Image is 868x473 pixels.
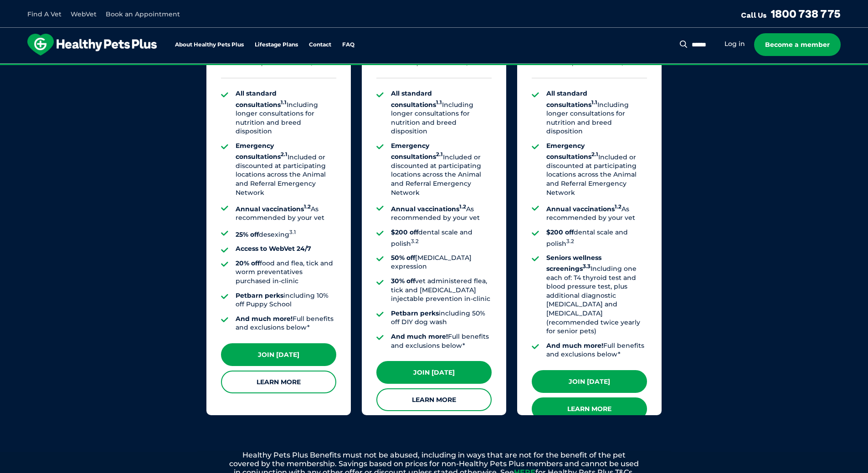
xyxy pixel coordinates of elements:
sup: 2.1 [591,152,598,158]
a: Join [DATE] [532,370,647,393]
li: dental scale and polish [546,228,647,248]
a: Log in [724,40,745,48]
img: hpp-logo [27,34,157,56]
strong: All standard consultations [391,89,442,108]
sup: 1.2 [615,203,621,210]
span: Call Us [741,10,767,20]
a: Call Us1800 738 775 [741,7,841,20]
sup: 1.1 [436,99,442,106]
sup: 3.2 [566,238,574,244]
button: Search [678,40,689,49]
strong: $200 off [391,228,418,236]
a: WebVet [71,10,97,18]
li: dental scale and polish [391,228,492,248]
a: Learn More [376,388,492,411]
strong: 20% off [236,259,260,267]
strong: All standard consultations [236,89,287,108]
a: Join [DATE] [376,361,492,384]
sup: 1.2 [459,203,466,210]
li: Including longer consultations for nutrition and breed disposition [236,89,336,136]
sup: 2.1 [281,152,288,158]
sup: 1.2 [304,203,311,210]
span: Proactive, preventative wellness program designed to keep your pet healthier and happier for longer [264,64,604,72]
sup: 1.1 [591,99,597,106]
a: Contact [309,42,331,48]
a: Join [DATE] [221,343,336,366]
li: Included or discounted at participating locations across the Animal and Referral Emergency Network [391,142,492,197]
strong: Annual vaccinations [236,205,311,213]
a: Book an Appointment [106,10,180,18]
li: desexing [236,228,336,239]
sup: 3.3 [583,263,591,270]
a: Learn More [532,397,647,420]
li: [MEDICAL_DATA] expression [391,254,492,271]
strong: $200 off [546,228,574,236]
a: FAQ [342,42,354,48]
li: vet administered flea, tick and [MEDICAL_DATA] injectable prevention in-clinic [391,277,492,304]
strong: 25% off [236,230,259,239]
strong: And much more! [391,332,448,341]
li: Including one each of: T4 thyroid test and blood pressure test, plus additional diagnostic [MEDIC... [546,254,647,336]
strong: Emergency consultations [236,142,288,161]
li: Included or discounted at participating locations across the Animal and Referral Emergency Network [236,142,336,197]
li: As recommended by your vet [546,203,647,223]
a: Lifestage Plans [255,42,298,48]
strong: 30% off [391,277,415,285]
sup: 1.1 [281,99,287,106]
li: Included or discounted at participating locations across the Animal and Referral Emergency Network [546,142,647,197]
strong: All standard consultations [546,89,597,108]
sup: 3.1 [289,229,296,235]
li: Full benefits and exclusions below* [236,315,336,332]
strong: Petbarn perks [236,291,283,300]
li: food and flea, tick and worm preventatives purchased in-clinic [236,259,336,286]
a: Learn More [221,371,336,393]
strong: Emergency consultations [391,142,443,161]
li: Including longer consultations for nutrition and breed disposition [391,89,492,136]
li: Including longer consultations for nutrition and breed disposition [546,89,647,136]
strong: Annual vaccinations [391,205,466,213]
strong: Emergency consultations [546,142,598,161]
sup: 3.2 [411,238,419,244]
li: Full benefits and exclusions below* [546,341,647,359]
li: including 10% off Puppy School [236,291,336,309]
li: Full benefits and exclusions below* [391,332,492,350]
strong: Seniors wellness screenings [546,254,601,273]
li: including 50% off DIY dog wash [391,309,492,327]
strong: Annual vaccinations [546,205,621,213]
sup: 2.1 [436,152,443,158]
strong: Petbarn perks [391,309,439,317]
strong: And much more! [236,315,293,323]
a: Find A Vet [27,10,62,18]
strong: 50% off [391,254,415,262]
a: About Healthy Pets Plus [175,42,244,48]
li: As recommended by your vet [236,203,336,223]
a: Become a member [754,33,841,56]
strong: Access to WebVet 24/7 [236,244,311,253]
strong: And much more! [546,341,603,350]
li: As recommended by your vet [391,203,492,223]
